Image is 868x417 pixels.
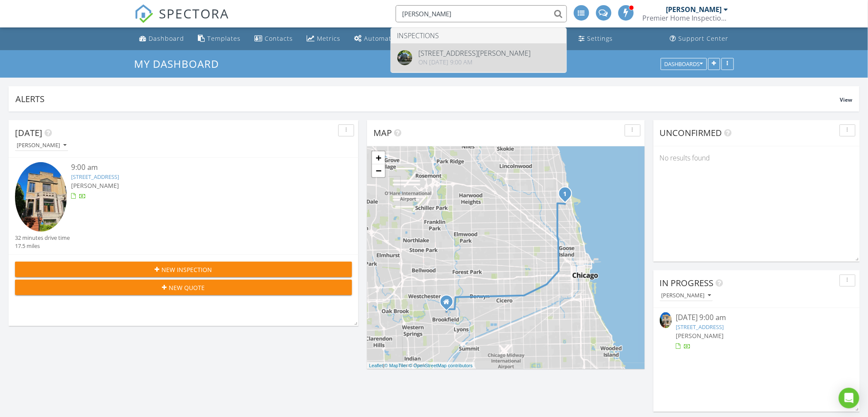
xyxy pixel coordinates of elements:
div: [PERSON_NAME] [666,5,722,14]
div: Dashboards [665,61,703,67]
a: My Dashboard [134,57,227,71]
div: 3227 Sunnyside Ave, Brookfield IL 60513 [447,302,452,307]
img: 9342578%2Fcover_photos%2FLP8YylE91QqrBp1a6545%2Fsmall.jpeg [660,312,672,328]
a: Templates [195,31,245,47]
div: Dashboard [149,34,185,42]
div: 4332 N Kenmore Ave , Chicago, IL 60613 [565,193,570,199]
img: 9234340%2Fcover_photos%2FVchOd14AHY2on4wR7f1T%2Foriginal.jpg [397,50,412,65]
div: No results found [653,146,860,169]
a: Support Center [667,31,732,47]
a: 9:00 am [STREET_ADDRESS] [PERSON_NAME] 32 minutes drive time 17.5 miles [15,162,352,250]
a: Zoom in [372,151,385,164]
img: 9342578%2Fcover_photos%2FLP8YylE91QqrBp1a6545%2Fsmall.jpeg [15,162,67,232]
a: Zoom out [372,164,385,177]
a: [STREET_ADDRESS] [71,173,119,181]
div: [STREET_ADDRESS][PERSON_NAME] [419,50,531,57]
div: On [DATE] 9:00 am [419,59,531,66]
span: In Progress [660,277,714,289]
div: [DATE] 9:00 am [676,312,838,323]
button: New Quote [15,280,352,295]
button: [PERSON_NAME] [660,290,713,302]
span: [PERSON_NAME] [71,181,119,190]
div: Metrics [317,34,341,42]
span: SPECTORA [159,4,230,22]
div: [PERSON_NAME] [17,142,66,148]
span: [DATE] [15,127,42,139]
div: Premier Home Inspection Chicago LLC Lic#451.001387 [643,14,728,22]
img: The Best Home Inspection Software - Spectora [134,4,153,23]
div: Contacts [265,34,293,42]
span: New Inspection [162,265,212,274]
span: New Quote [169,283,205,292]
div: 17.5 miles [15,242,70,250]
a: SPECTORA [134,12,230,30]
a: Metrics [304,31,344,47]
a: Settings [576,31,617,47]
div: Settings [588,34,613,42]
a: Leaflet [369,363,383,368]
li: Inspections [391,28,567,43]
span: Unconfirmed [660,127,722,139]
button: New Inspection [15,262,352,277]
span: [PERSON_NAME] [676,332,724,340]
button: [PERSON_NAME] [15,140,68,151]
a: Automations (Basic) [351,31,432,47]
i: 1 [564,191,567,197]
div: Support Center [679,34,729,42]
a: Contacts [251,31,297,47]
div: [PERSON_NAME] [662,293,711,299]
div: Templates [208,34,241,42]
div: 32 minutes drive time [15,234,70,242]
a: Dashboard [136,31,188,47]
a: © MapTiler [385,363,408,368]
div: | [367,362,475,369]
a: © OpenStreetMap contributors [409,363,473,368]
div: Automations (Basic) [364,34,428,42]
a: [STREET_ADDRESS] [676,323,724,331]
a: [DATE] 9:00 am [STREET_ADDRESS] [PERSON_NAME] [660,312,853,351]
div: Open Intercom Messenger [839,388,859,408]
span: View [840,96,853,103]
input: Search everything... [396,5,567,22]
div: 9:00 am [71,162,324,173]
button: Dashboards [661,58,707,70]
div: Alerts [15,93,840,105]
span: Map [373,127,392,139]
